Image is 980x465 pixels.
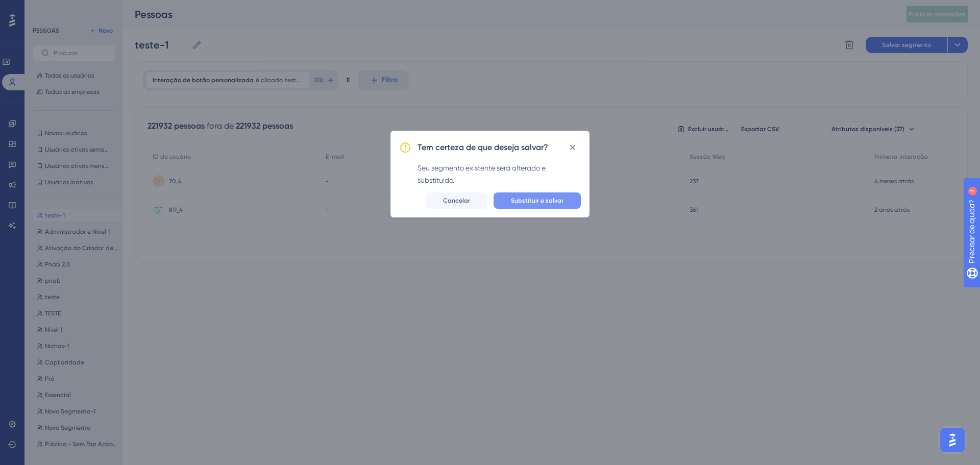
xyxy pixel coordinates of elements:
[937,425,968,455] iframe: Iniciador do Assistente de IA do UserGuiding
[418,164,546,184] font: Seu segmento existente será alterado e substituído.
[418,142,548,152] font: Tem certeza de que deseja salvar?
[443,197,470,204] font: Cancelar
[24,5,88,12] font: Precisar de ajuda?
[95,6,98,12] font: 4
[511,197,563,204] font: Substituir e salvar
